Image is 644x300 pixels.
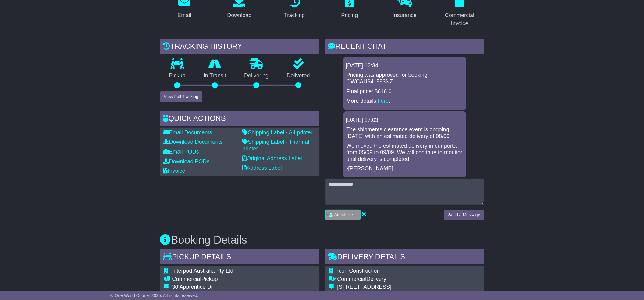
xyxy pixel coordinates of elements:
div: Pickup Details [160,249,319,266]
a: Original Address Label [243,155,302,161]
a: Download Documents [164,139,223,145]
div: Commercial Invoice [439,11,480,28]
a: Shipping Label - Thermal printer [243,139,309,152]
span: Interpod Australia Pty Ltd [172,268,233,274]
div: Delivery Details [325,249,484,266]
div: Pricing [341,11,358,19]
p: In Transit [194,72,235,79]
p: Pricing was approved for booking OWCAU641583NZ. [347,72,463,85]
a: Download PODs [164,158,210,164]
p: More details: . [347,98,463,104]
h3: Booking Details [160,234,484,246]
a: Email PODs [164,149,199,155]
a: here [378,98,389,104]
div: Tracking history [160,39,319,55]
button: Send a Message [444,210,484,220]
div: Quick Actions [160,111,319,128]
div: Download [227,11,251,19]
a: Invoice [164,168,185,174]
div: Insurance [393,11,417,19]
p: -[PERSON_NAME] [347,165,463,172]
div: Delivery [337,276,481,283]
p: Final price: $616.01. [347,88,463,95]
button: View Full Tracking [160,91,202,102]
span: Commercial [337,276,367,282]
div: Tracking [284,11,305,19]
p: The shipments clearance event is ongoing [DATE] with an estimated delivery of 08/09 [347,126,463,139]
a: Shipping Label - A4 printer [243,129,313,136]
p: Pickup [160,72,195,79]
span: Icon Construction [337,268,380,274]
div: [DATE] 12:34 [346,62,464,69]
div: Email [177,11,191,19]
p: Delivered [278,72,319,79]
a: Address Label [243,165,282,171]
span: © One World Courier 2025. All rights reserved. [110,293,198,298]
p: Delivering [235,72,278,79]
div: Pickup [172,276,315,283]
div: [DATE] 17:03 [346,117,464,124]
div: 30 Apprentice Dr [172,284,315,291]
p: We moved the estimated delivery in our portal from 05/09 to 09/09. We will continue to monitor un... [347,143,463,163]
div: [STREET_ADDRESS] [337,284,481,291]
span: Commercial [172,276,201,282]
div: RECENT CHAT [325,39,484,55]
a: Email Documents [164,129,212,136]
